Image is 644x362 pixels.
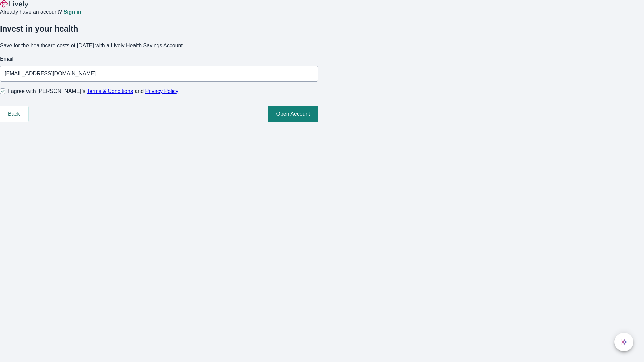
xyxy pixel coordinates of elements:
svg: Lively AI Assistant [621,339,627,345]
span: I agree with [PERSON_NAME]’s and [8,87,178,95]
a: Sign in [63,9,81,15]
a: Terms & Conditions [87,88,133,94]
button: Open Account [268,106,318,122]
a: Privacy Policy [145,88,179,94]
button: chat [614,333,633,351]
